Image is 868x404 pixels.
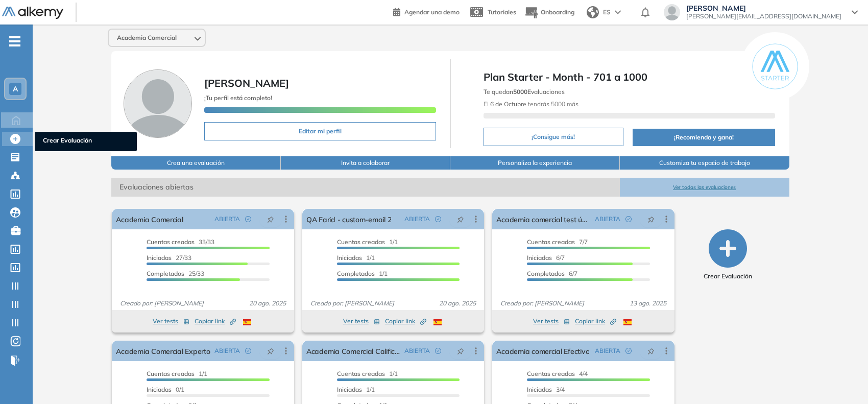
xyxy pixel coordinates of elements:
[575,317,616,326] span: Copiar link
[116,209,183,229] a: Academia Comercial
[686,4,841,12] span: [PERSON_NAME]
[527,386,552,393] span: Iniciadas
[513,88,527,96] b: 5000
[490,100,526,108] b: 6 de Octubre
[496,341,589,361] a: Academia comercial Efectivo
[620,178,789,197] button: Ver todas las evaluaciones
[527,238,588,246] span: 7/7
[214,346,240,355] span: ABIERTA
[337,386,375,393] span: 1/1
[603,8,611,17] span: ES
[496,299,588,308] span: Creado por: [PERSON_NAME]
[259,211,282,227] button: pushpin
[647,215,655,223] span: pushpin
[527,254,565,262] span: 6/7
[259,343,282,359] button: pushpin
[13,85,18,93] span: A
[541,8,574,16] span: Onboarding
[385,317,426,326] span: Copiar link
[147,254,172,262] span: Iniciadas
[117,34,177,42] span: Academia Comercial
[306,341,401,361] a: Academia Comercial Calificado
[343,315,380,327] button: Ver tests
[204,94,272,102] span: ¡Tu perfil está completo!
[147,386,184,393] span: 0/1
[457,215,464,223] span: pushpin
[337,370,398,377] span: 1/1
[204,77,289,89] span: [PERSON_NAME]
[116,299,208,308] span: Creado por: [PERSON_NAME]
[195,317,236,326] span: Copiar link
[496,209,591,229] a: Academia comercial test único
[615,10,621,14] img: arrow
[449,343,472,359] button: pushpin
[623,319,632,325] img: ESP
[640,211,662,227] button: pushpin
[245,216,251,222] span: check-circle
[111,156,281,170] button: Crea una evaluación
[533,315,570,327] button: Ver tests
[527,386,565,393] span: 3/4
[147,370,207,377] span: 1/1
[449,211,472,227] button: pushpin
[686,12,841,20] span: [PERSON_NAME][EMAIL_ADDRESS][DOMAIN_NAME]
[337,270,375,277] span: Completados
[640,343,662,359] button: pushpin
[435,299,480,308] span: 20 ago. 2025
[2,7,63,19] img: Logo
[450,156,620,170] button: Personaliza la experiencia
[435,216,441,222] span: check-circle
[147,270,204,277] span: 25/33
[243,319,251,325] img: ESP
[625,299,670,308] span: 13 ago. 2025
[527,370,575,377] span: Cuentas creadas
[111,178,619,197] span: Evaluaciones abiertas
[488,8,516,16] span: Tutoriales
[281,156,450,170] button: Invita a colaborar
[527,270,577,277] span: 6/7
[404,8,460,16] span: Agendar una demo
[337,254,362,262] span: Iniciadas
[306,209,391,229] a: QA Farid - custom-email 2
[527,254,552,262] span: Iniciadas
[595,215,620,224] span: ABIERTA
[633,129,775,146] button: ¡Recomienda y gana!
[214,215,240,224] span: ABIERTA
[245,299,290,308] span: 20 ago. 2025
[267,215,274,223] span: pushpin
[9,40,20,42] i: -
[245,348,251,354] span: check-circle
[587,6,599,18] img: world
[595,346,620,355] span: ABIERTA
[457,347,464,355] span: pushpin
[337,238,398,246] span: 1/1
[647,347,655,355] span: pushpin
[404,215,430,224] span: ABIERTA
[337,270,388,277] span: 1/1
[147,238,214,246] span: 33/33
[204,122,436,140] button: Editar mi perfil
[43,136,129,147] span: Crear Evaluación
[625,216,632,222] span: check-circle
[524,2,574,23] button: Onboarding
[385,315,426,327] button: Copiar link
[337,386,362,393] span: Iniciadas
[153,315,189,327] button: Ver tests
[620,156,789,170] button: Customiza tu espacio de trabajo
[527,238,575,246] span: Cuentas creadas
[484,128,624,146] button: ¡Consigue más!
[147,270,184,277] span: Completados
[625,348,632,354] span: check-circle
[527,270,565,277] span: Completados
[433,319,442,325] img: ESP
[704,272,752,281] span: Crear Evaluación
[124,69,192,138] img: Foto de perfil
[195,315,236,327] button: Copiar link
[267,347,274,355] span: pushpin
[337,370,385,377] span: Cuentas creadas
[704,229,752,281] button: Crear Evaluación
[116,341,210,361] a: Academia Comercial Experto
[527,370,588,377] span: 4/4
[484,100,578,108] span: El tendrás 5000 más
[404,346,430,355] span: ABIERTA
